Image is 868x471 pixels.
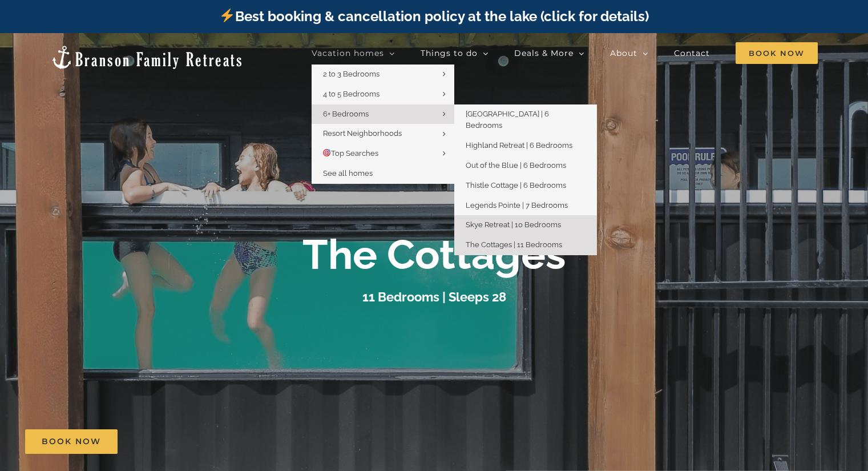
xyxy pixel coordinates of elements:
span: 2 to 3 Bedrooms [323,70,380,78]
span: Book Now [42,437,101,446]
a: The Cottages | 11 Bedrooms [454,235,597,255]
span: 4 to 5 Bedrooms [323,90,380,98]
span: Legends Pointe | 7 Bedrooms [466,201,568,210]
span: Book Now [736,42,818,64]
span: Deals & More [514,49,574,57]
span: Vacation homes [312,49,384,57]
a: Thistle Cottage | 6 Bedrooms [454,176,597,196]
a: 2 to 3 Bedrooms [312,65,454,84]
h3: 11 Bedrooms | Sleeps 28 [362,289,506,304]
span: Skye Retreat | 10 Bedrooms [466,220,561,229]
a: Legends Pointe | 7 Bedrooms [454,196,597,216]
a: [GEOGRAPHIC_DATA] | 6 Bedrooms [454,104,597,136]
span: Thistle Cottage | 6 Bedrooms [466,181,566,190]
span: Resort Neighborhoods [323,129,402,138]
span: Top Searches [323,149,379,158]
span: [GEOGRAPHIC_DATA] | 6 Bedrooms [466,110,549,130]
span: See all homes [323,169,373,178]
a: Resort Neighborhoods [312,124,454,144]
a: 🎯Top Searches [312,144,454,164]
a: 4 to 5 Bedrooms [312,84,454,104]
img: ⚡️ [220,9,234,22]
a: Skye Retreat | 10 Bedrooms [454,215,597,235]
a: Vacation homes [312,42,395,65]
a: Deals & More [514,42,584,65]
a: 6+ Bedrooms [312,104,454,124]
span: About [610,49,637,57]
img: Branson Family Retreats Logo [50,45,244,70]
span: Things to do [421,49,478,57]
a: Out of the Blue | 6 Bedrooms [454,156,597,176]
span: 6+ Bedrooms [323,110,369,118]
a: Book Now [25,429,118,454]
a: About [610,42,648,65]
a: See all homes [312,164,454,184]
a: Best booking & cancellation policy at the lake (click for details) [219,8,648,25]
a: Highland Retreat | 6 Bedrooms [454,136,597,156]
a: Things to do [421,42,488,65]
a: Contact [674,42,710,65]
b: The Cottages [302,230,566,279]
span: Contact [674,49,710,57]
span: The Cottages | 11 Bedrooms [466,240,562,249]
img: 🎯 [323,149,330,156]
span: Highland Retreat | 6 Bedrooms [466,141,572,150]
span: Out of the Blue | 6 Bedrooms [466,161,566,170]
nav: Main Menu [312,42,818,65]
